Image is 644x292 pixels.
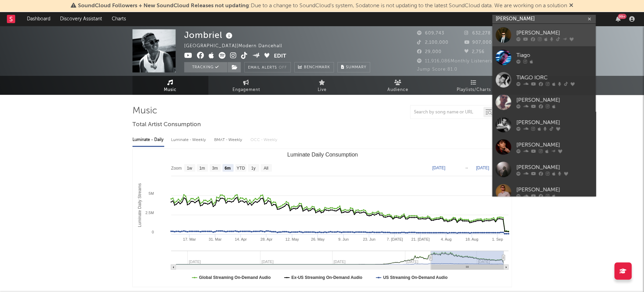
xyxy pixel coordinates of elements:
text: 23. Jun [363,237,375,241]
text: 21. [DATE] [411,237,429,241]
a: Live [284,76,360,95]
a: TIAGO IORC [492,69,596,91]
a: Benchmark [294,62,334,72]
text: 5M [148,191,153,195]
span: 29,000 [417,50,442,54]
div: Jombriel [184,29,234,41]
text: [DATE] [432,165,445,170]
text: US Streaming On-Demand Audio [383,275,447,280]
a: [PERSON_NAME] [492,181,596,203]
text: 18. Aug [465,237,478,241]
text: Luminate Daily Consumption [287,152,358,158]
text: Zoom [171,166,182,171]
text: 6m [225,166,230,171]
text: Ex-US Streaming On-Demand Audio [291,275,362,280]
text: 7. [DATE] [387,237,403,241]
a: Dashboard [22,12,55,26]
span: SoundCloud Followers + New SoundCloud Releases not updating [78,3,249,9]
a: Audience [360,76,436,95]
span: Music [164,86,177,94]
span: Summary [346,66,366,69]
a: Engagement [208,76,284,95]
div: TIAGO IORC [516,73,592,82]
text: 31. Mar [208,237,221,241]
div: [GEOGRAPHIC_DATA] | Modern Dancehall [184,42,290,50]
text: [DATE] [476,165,489,170]
div: Luminate - Weekly [171,134,207,146]
text: 14. Apr [235,237,247,241]
a: Charts [107,12,131,26]
span: Dismiss [569,3,573,9]
span: Engagement [232,86,260,94]
text: 1y [251,166,256,171]
span: 2,756 [464,50,485,54]
text: 2.5M [145,211,153,215]
span: Playlists/Charts [457,86,491,94]
text: 12. May [285,237,299,241]
span: : Due to a change to SoundCloud's system, Sodatone is not updating to the latest SoundCloud data.... [78,3,567,9]
div: [PERSON_NAME] [516,185,592,194]
text: 1m [199,166,205,171]
a: [PERSON_NAME] [492,113,596,136]
text: 17. Mar [183,237,196,241]
span: 11,916,086 Monthly Listeners [417,59,493,63]
span: Live [318,86,327,94]
button: Email AlertsOff [244,62,291,72]
text: 9. Jun [338,237,348,241]
button: Edit [274,52,286,61]
text: Global Streaming On-Demand Audio [199,275,271,280]
button: Tracking [184,62,227,72]
text: 1. Sep [492,237,503,241]
text: → [464,165,468,170]
div: [PERSON_NAME] [516,163,592,171]
text: 1w [187,166,192,171]
div: Tiago [516,51,592,59]
a: Tiago [492,46,596,69]
span: Audience [387,86,408,94]
em: Off [279,66,287,70]
a: Music [132,76,208,95]
div: [PERSON_NAME] [516,141,592,149]
span: Total Artist Consumption [132,121,201,129]
svg: Luminate Daily Consumption [133,149,512,287]
div: [PERSON_NAME] [516,96,592,104]
text: YTD [236,166,245,171]
span: 632,278 [464,31,491,36]
text: Luminate Daily Streams [137,183,142,227]
div: 99 + [618,14,626,19]
text: 26. May [311,237,325,241]
div: Luminate - Daily [132,134,164,146]
div: [PERSON_NAME] [516,118,592,127]
span: 2,100,000 [417,40,448,45]
text: 0 [151,230,153,234]
text: 4. Aug [440,237,451,241]
span: 609,743 [417,31,444,36]
input: Search by song name or URL [410,110,483,115]
input: Search for artists [492,15,596,23]
span: 907,000 [464,40,492,45]
button: 99+ [616,16,621,22]
span: Benchmark [304,63,330,72]
a: [PERSON_NAME] [492,136,596,158]
text: 3m [212,166,218,171]
a: Playlists/Charts [436,76,512,95]
div: BMAT - Weekly [214,134,244,146]
a: Discovery Assistant [55,12,107,26]
a: [PERSON_NAME] [492,158,596,181]
div: [PERSON_NAME] [516,29,592,37]
a: [PERSON_NAME] [492,24,596,46]
a: [PERSON_NAME] [492,91,596,113]
span: Jump Score: 81.0 [417,67,457,72]
button: Summary [337,62,370,72]
text: 28. Apr [260,237,272,241]
text: All [264,166,268,171]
